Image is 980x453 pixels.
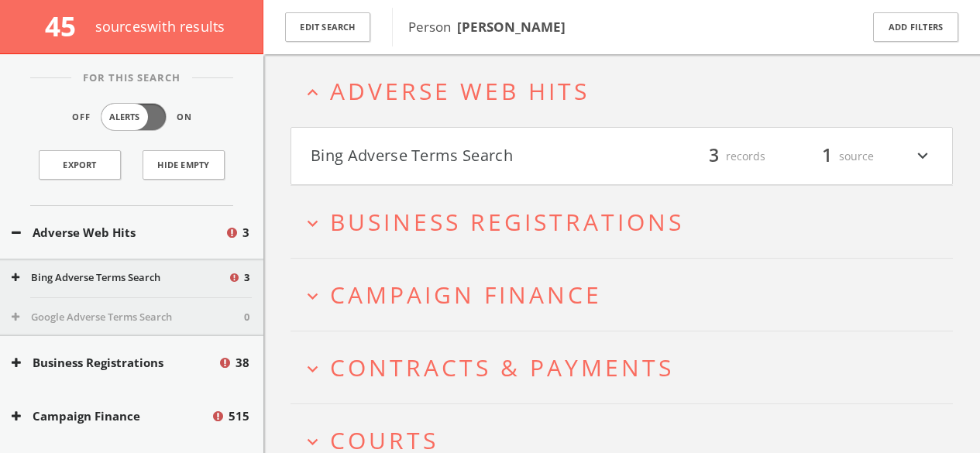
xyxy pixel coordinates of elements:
a: Export [39,150,121,180]
span: 1 [815,142,839,170]
span: Business Registrations [330,206,684,238]
button: Hide Empty [143,150,225,180]
span: Off [72,111,91,124]
span: 3 [702,142,726,170]
button: Bing Adverse Terms Search [12,270,228,286]
span: Adverse Web Hits [330,75,590,107]
i: expand_less [302,82,323,103]
b: [PERSON_NAME] [457,18,566,36]
button: expand_lessAdverse Web Hits [302,78,953,104]
span: For This Search [71,70,192,86]
div: records [672,143,765,170]
span: Contracts & Payments [330,352,674,383]
span: 45 [45,8,89,44]
button: Edit Search [285,12,370,43]
div: source [781,143,874,170]
i: expand_more [302,286,323,307]
span: Person [408,18,566,36]
button: Bing Adverse Terms Search [311,143,622,170]
span: 3 [244,270,249,286]
span: 3 [242,224,249,242]
button: Add Filters [873,12,958,43]
span: Campaign Finance [330,279,602,311]
span: 0 [244,310,249,325]
button: expand_moreBusiness Registrations [302,209,953,235]
i: expand_more [302,213,323,234]
button: Google Adverse Terms Search [12,310,244,325]
button: expand_moreContracts & Payments [302,355,953,380]
button: expand_moreCampaign Finance [302,282,953,307]
span: 38 [236,354,249,372]
span: On [177,111,192,124]
span: 515 [229,407,249,425]
button: Business Registrations [12,354,218,372]
i: expand_more [302,431,323,452]
i: expand_more [302,359,323,379]
span: source s with results [95,17,225,36]
button: Adverse Web Hits [12,224,225,242]
button: Campaign Finance [12,407,211,425]
i: expand_more [913,143,933,170]
button: expand_moreCourts [302,427,953,453]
